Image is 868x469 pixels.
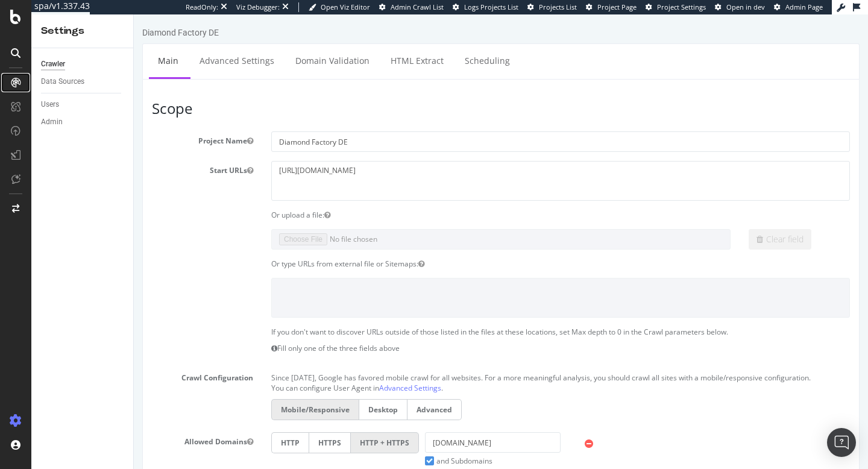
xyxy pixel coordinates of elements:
textarea: [URL][DOMAIN_NAME] [137,146,716,186]
a: Users [41,98,125,111]
span: Project Page [597,2,637,11]
a: Domain Validation [153,30,245,63]
div: Open Intercom Messenger [827,428,856,457]
div: ReadOnly: [186,2,218,12]
a: Project Settings [646,2,706,12]
button: Start URLs [113,151,119,161]
div: Or upload a file: [128,195,725,206]
a: Advanced Settings [245,368,307,379]
a: Open in dev [715,2,765,12]
span: Admin Crawl List [391,2,444,11]
label: Project Name [9,117,128,131]
label: and Subdomains [291,441,359,452]
a: Scheduling [322,30,385,63]
div: Users [41,98,59,111]
div: Admin [41,116,63,128]
div: Data Sources [41,75,84,88]
a: Project Page [586,2,637,12]
button: Allowed Domains [113,422,119,432]
a: Admin [41,116,125,128]
a: Open Viz Editor [309,2,370,12]
button: Project Name [113,121,119,131]
label: Mobile/Responsive [137,385,225,406]
label: Start URLs [9,146,128,161]
p: You can configure User Agent in . [137,368,716,379]
div: Viz Debugger: [236,2,280,12]
div: Or type URLs from external file or Sitemaps: [128,244,725,254]
a: Admin Page [774,2,823,12]
h3: Scope [18,86,716,102]
p: Fill only one of the three fields above [137,329,716,339]
a: Admin Crawl List [379,2,444,12]
a: Data Sources [41,75,125,88]
div: Settings [41,24,124,38]
a: Projects List [527,2,577,12]
label: HTTP + HTTPS [217,418,285,439]
span: Logs Projects List [464,2,518,11]
a: Crawler [41,58,125,71]
label: Crawl Configuration [9,354,128,368]
a: Main [15,30,54,63]
div: Diamond Factory DE [8,12,85,24]
p: If you don't want to discover URLs outside of those listed in the files at these locations, set M... [137,312,716,323]
label: Advanced [274,385,328,406]
span: Open Viz Editor [321,2,370,11]
div: Crawler [41,58,65,71]
span: Open in dev [726,2,765,11]
span: Admin Page [785,2,823,11]
span: Projects List [539,2,577,11]
a: Advanced Settings [57,30,149,63]
label: HTTP [137,418,175,439]
a: Logs Projects List [453,2,518,12]
span: Project Settings [657,2,706,11]
p: Since [DATE], Google has favored mobile crawl for all websites. For a more meaningful analysis, y... [137,354,716,368]
label: HTTPS [175,418,217,439]
label: Desktop [225,385,274,406]
a: HTML Extract [248,30,319,63]
label: Allowed Domains [9,418,128,432]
